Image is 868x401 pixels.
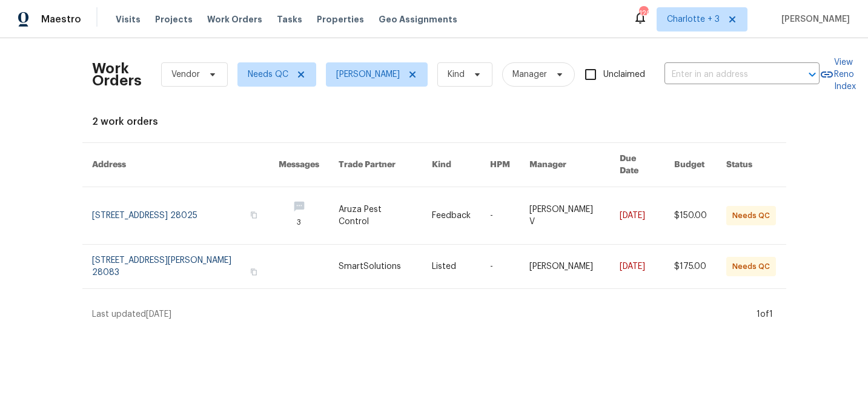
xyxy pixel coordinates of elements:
th: Due Date [610,143,665,187]
button: Open [804,66,821,83]
th: Manager [520,143,609,187]
span: Properties [317,13,364,25]
td: [PERSON_NAME] [520,245,609,289]
span: Work Orders [207,13,262,25]
td: Aruza Pest Control [329,187,422,245]
span: Visits [116,13,141,25]
span: Kind [448,68,465,81]
span: [PERSON_NAME] [777,13,850,25]
th: HPM [480,143,520,187]
span: [PERSON_NAME] [336,68,400,81]
td: SmartSolutions [329,245,422,289]
a: View Reno Index [820,56,856,93]
span: [DATE] [146,310,171,319]
span: Manager [512,68,547,81]
td: Listed [422,245,480,289]
th: Messages [269,143,329,187]
input: Enter in an address [664,65,786,84]
button: Copy Address [248,267,259,277]
span: Needs QC [248,68,288,81]
div: 1 of 1 [757,308,773,320]
span: Projects [155,13,193,25]
th: Status [717,143,786,187]
th: Kind [422,143,480,187]
td: - [480,187,520,245]
td: - [480,245,520,289]
td: [PERSON_NAME] V [520,187,609,245]
div: 2 work orders [92,116,777,128]
td: Feedback [422,187,480,245]
th: Budget [664,143,717,187]
span: Unclaimed [603,68,645,81]
th: Address [82,143,269,187]
h2: Work Orders [92,62,142,87]
div: Last updated [92,308,753,320]
button: Copy Address [248,210,259,220]
span: Charlotte + 3 [667,13,720,25]
span: Vendor [171,68,200,81]
span: Maestro [41,13,81,25]
th: Trade Partner [329,143,422,187]
span: Tasks [277,15,302,24]
span: Geo Assignments [379,13,457,25]
div: 120 [639,7,648,19]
